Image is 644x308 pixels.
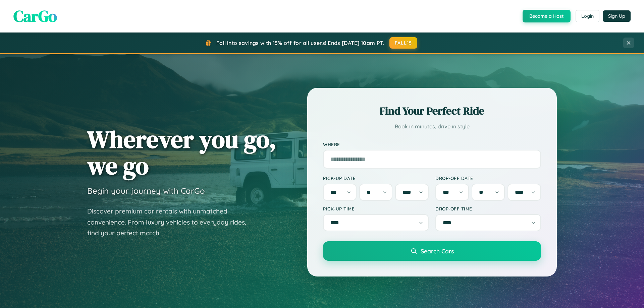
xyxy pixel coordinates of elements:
label: Pick-up Date [323,175,429,181]
span: Search Cars [421,247,454,255]
label: Drop-off Time [435,206,541,211]
p: Discover premium car rentals with unmatched convenience. From luxury vehicles to everyday rides, ... [87,206,255,239]
h2: Find Your Perfect Ride [323,104,541,118]
label: Drop-off Date [435,175,541,181]
span: Fall into savings with 15% off for all users! Ends [DATE] 10am PT. [216,40,384,46]
label: Where [323,141,541,147]
button: Search Cars [323,241,541,261]
h3: Begin your journey with CarGo [87,186,205,196]
button: Become a Host [523,10,571,22]
button: FALL15 [389,37,418,49]
span: CarGo [13,5,57,27]
button: Login [576,10,599,22]
label: Pick-up Time [323,206,429,211]
p: Book in minutes, drive in style [323,122,541,131]
h1: Wherever you go, we go [87,126,276,179]
button: Sign Up [603,10,631,22]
